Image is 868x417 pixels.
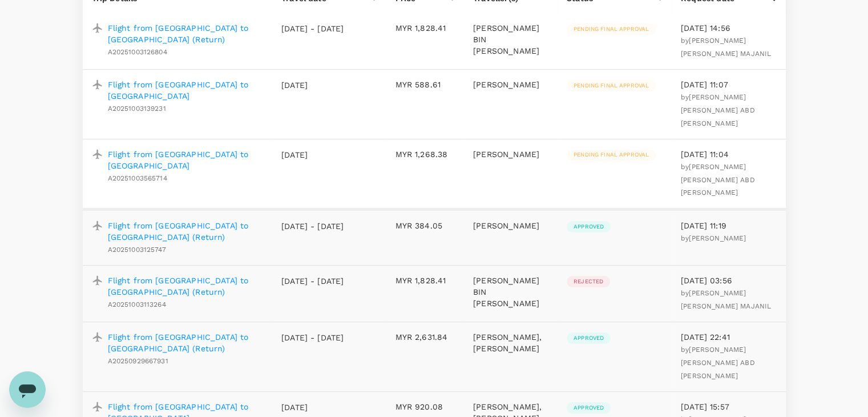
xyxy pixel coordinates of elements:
iframe: Button to launch messaging window [9,371,46,408]
span: Pending final approval [567,151,656,159]
span: Approved [567,334,611,342]
p: [DATE] - [DATE] [281,220,344,232]
p: [DATE] 03:56 [681,275,777,286]
span: Approved [567,223,611,231]
p: [DATE] 11:04 [681,149,777,160]
p: [DATE] 11:07 [681,79,777,90]
span: Approved [567,404,611,412]
p: [PERSON_NAME] BIN [PERSON_NAME] [473,22,548,57]
p: [DATE] 15:57 [681,401,777,412]
a: Flight from [GEOGRAPHIC_DATA] to [GEOGRAPHIC_DATA] (Return) [108,220,263,243]
p: MYR 384.05 [395,220,455,231]
p: [DATE] 14:56 [681,22,777,34]
p: [PERSON_NAME] [473,79,548,90]
p: MYR 588.61 [395,79,455,90]
span: [PERSON_NAME] [PERSON_NAME] MAJANIL [681,289,771,310]
span: Pending final approval [567,25,656,33]
p: MYR 2,631.84 [395,331,455,343]
p: [PERSON_NAME], [PERSON_NAME] [473,331,548,354]
span: [PERSON_NAME] [689,234,746,242]
span: by [681,234,746,242]
span: [PERSON_NAME] [PERSON_NAME] ABD [PERSON_NAME] [681,346,755,380]
span: by [681,93,755,127]
a: Flight from [GEOGRAPHIC_DATA] to [GEOGRAPHIC_DATA] [108,79,263,102]
span: by [681,289,771,310]
p: MYR 1,828.41 [395,22,455,34]
p: [DATE] - [DATE] [281,332,344,343]
a: Flight from [GEOGRAPHIC_DATA] to [GEOGRAPHIC_DATA] (Return) [108,331,263,354]
span: [PERSON_NAME] [PERSON_NAME] ABD [PERSON_NAME] [681,93,755,127]
p: [PERSON_NAME] BIN [PERSON_NAME] [473,275,548,309]
a: Flight from [GEOGRAPHIC_DATA] to [GEOGRAPHIC_DATA] (Return) [108,22,263,45]
span: A20250929667931 [108,357,168,365]
p: MYR 1,828.41 [395,275,455,286]
p: [DATE] 22:41 [681,331,777,343]
span: Rejected [567,278,610,286]
p: [DATE] - [DATE] [281,275,344,287]
p: [DATE] - [DATE] [281,23,344,34]
p: [DATE] 11:19 [681,220,777,231]
p: [PERSON_NAME] [473,149,548,160]
span: A20251003113264 [108,300,166,308]
span: Pending final approval [567,82,656,90]
span: [PERSON_NAME] [PERSON_NAME] MAJANIL [681,37,771,58]
p: MYR 920.08 [395,401,455,412]
a: Flight from [GEOGRAPHIC_DATA] to [GEOGRAPHIC_DATA] (Return) [108,275,263,298]
span: by [681,37,771,58]
a: Flight from [GEOGRAPHIC_DATA] to [GEOGRAPHIC_DATA] [108,149,263,171]
span: A20251003565714 [108,174,167,182]
span: by [681,163,755,197]
p: [DATE] [281,149,344,161]
span: by [681,346,755,380]
span: A20251003125747 [108,246,166,254]
p: [PERSON_NAME] [473,220,548,231]
p: [DATE] [281,79,344,91]
p: MYR 1,268.38 [395,149,455,160]
span: A20251003139231 [108,105,166,113]
p: [DATE] [281,402,344,413]
span: A20251003126804 [108,48,167,56]
span: [PERSON_NAME] [PERSON_NAME] ABD [PERSON_NAME] [681,163,755,197]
